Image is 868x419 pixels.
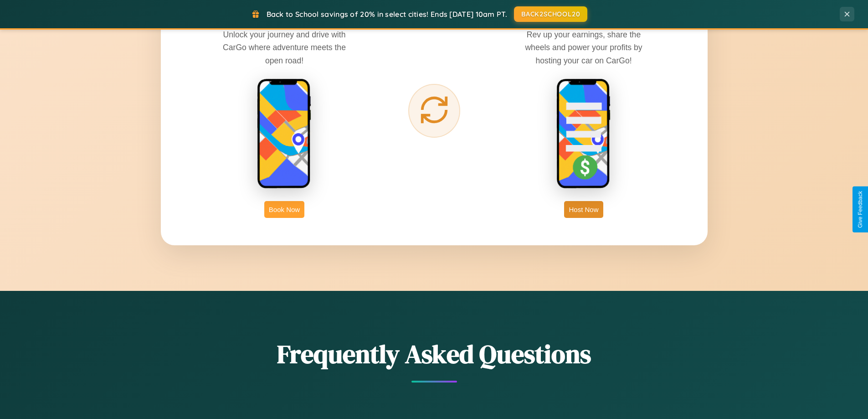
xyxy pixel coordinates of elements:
button: Book Now [264,201,304,218]
button: Host Now [564,201,603,218]
button: BACK2SCHOOL20 [514,6,587,22]
span: Back to School savings of 20% in select cities! Ends [DATE] 10am PT. [267,10,507,19]
div: Give Feedback [857,191,863,228]
img: rent phone [257,78,312,190]
p: Rev up your earnings, share the wheels and power your profits by hosting your car on CarGo! [515,28,652,67]
p: Unlock your journey and drive with CarGo where adventure meets the open road! [216,28,353,67]
h2: Frequently Asked Questions [161,336,708,372]
img: host phone [556,78,611,190]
